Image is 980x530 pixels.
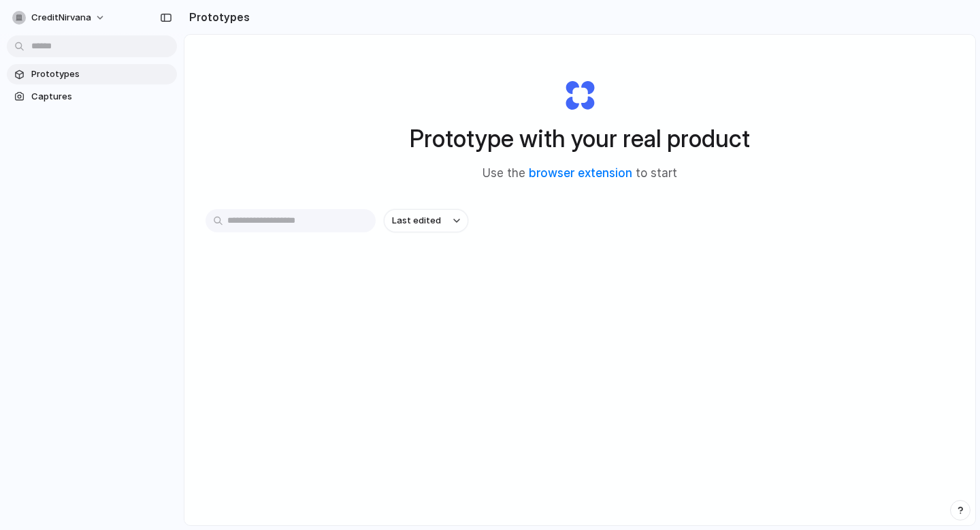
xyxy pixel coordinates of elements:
span: Captures [31,90,171,104]
a: browser extension [529,166,632,180]
button: Last edited [384,209,468,232]
span: Use the to start [483,165,677,183]
span: Last edited [392,214,441,228]
button: CreditNirvana [7,7,112,29]
span: Prototypes [31,67,171,81]
h2: Prototypes [184,9,250,25]
a: Captures [7,87,177,107]
h1: Prototype with your real product [410,121,750,157]
span: CreditNirvana [31,11,91,25]
a: Prototypes [7,64,177,84]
